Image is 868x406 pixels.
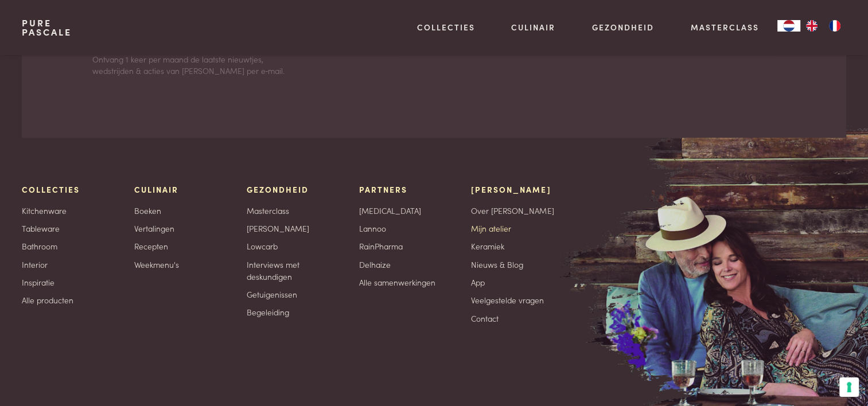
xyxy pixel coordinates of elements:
a: Masterclass [247,205,289,217]
a: Interviews met deskundigen [247,259,341,282]
a: Mijn atelier [471,222,511,235]
a: Weekmenu's [134,259,179,271]
ul: Language list [800,20,846,32]
a: Tableware [22,222,60,235]
a: Collecties [417,21,475,33]
a: FR [823,20,846,32]
span: Gezondheid [247,184,309,196]
a: Veelgestelde vragen [471,294,544,306]
a: Boeken [134,205,161,217]
span: Culinair [134,184,178,196]
a: Getuigenissen [247,288,297,300]
a: EN [800,20,823,32]
span: Collecties [22,184,80,196]
a: RainPharma [359,240,403,252]
a: Inspiratie [22,276,55,288]
a: Alle samenwerkingen [359,276,435,288]
a: Gezondheid [592,21,654,33]
a: Over [PERSON_NAME] [471,205,554,217]
a: Lowcarb [247,240,278,252]
a: Contact [471,313,499,325]
aside: Language selected: Nederlands [777,20,846,32]
a: Bathroom [22,240,57,252]
a: Delhaize [359,259,391,271]
a: NL [777,20,800,32]
button: Uw voorkeuren voor toestemming voor trackingtechnologieën [839,377,859,397]
a: Lannoo [359,222,386,235]
a: Vertalingen [134,222,174,235]
a: [MEDICAL_DATA] [359,205,421,217]
a: Recepten [134,240,168,252]
a: Interior [22,259,48,271]
p: Ontvang 1 keer per maand de laatste nieuwtjes, wedstrijden & acties van [PERSON_NAME] per e‑mail. [92,53,287,77]
a: App [471,276,485,288]
a: Nieuws & Blog [471,259,523,271]
a: Masterclass [691,21,759,33]
a: Culinair [511,21,555,33]
a: PurePascale [22,18,72,37]
a: Begeleiding [247,306,289,318]
span: [PERSON_NAME] [471,184,551,196]
div: Language [777,20,800,32]
a: [PERSON_NAME] [247,222,309,235]
a: Alle producten [22,294,73,306]
a: Keramiek [471,240,504,252]
span: Partners [359,184,407,196]
a: Kitchenware [22,205,67,217]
